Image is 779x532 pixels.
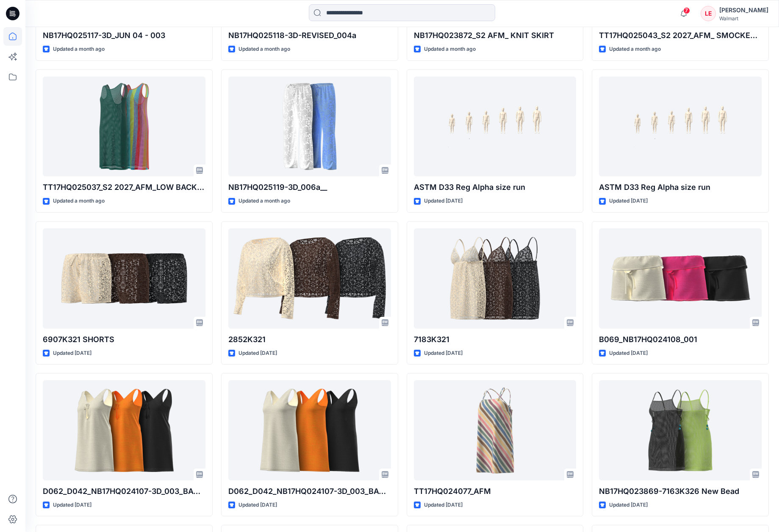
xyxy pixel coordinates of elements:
[424,45,476,54] p: Updated a month ago
[599,485,762,497] p: NB17HQ023869-7163K326 New Bead
[228,334,391,346] p: 2852K321
[43,485,205,497] p: D062_D042_NB17HQ024107-3D_003_BACK_007_FRT TIE
[414,334,577,346] p: 7183K321
[414,380,577,480] a: TT17HQ024077_AFM
[238,45,290,54] p: Updated a month ago
[599,228,762,329] a: B069_NB17HQ024108_001
[228,380,391,480] a: D062_D042_NB17HQ024107-3D_003_BACK_007_BACK TIE
[609,45,661,54] p: Updated a month ago
[238,197,290,206] p: Updated a month ago
[414,485,577,497] p: TT17HQ024077_AFM
[43,380,205,480] a: D062_D042_NB17HQ024107-3D_003_BACK_007_FRT TIE
[238,501,277,510] p: Updated [DATE]
[228,30,391,41] p: NB17HQ025118-3D-REVISED_004a
[43,30,205,41] p: NB17HQ025117-3D_JUN 04 - 003
[228,228,391,329] a: 2852K321
[414,181,577,193] p: ASTM D33 Reg Alpha size run
[609,349,648,358] p: Updated [DATE]
[599,334,762,346] p: B069_NB17HQ024108_001
[599,30,762,41] p: TT17HQ025043_S2 2027_AFM_ SMOCKED DRESS
[414,228,577,329] a: 7183K321
[238,349,277,358] p: Updated [DATE]
[683,7,690,14] span: 7
[609,197,648,206] p: Updated [DATE]
[701,6,716,21] div: LE
[43,181,205,193] p: TT17HQ025037_S2 2027_AFM_LOW BACK SIDE SLIT MIDI
[53,197,105,206] p: Updated a month ago
[599,77,762,177] a: ASTM D33 Reg Alpha size run
[53,45,105,54] p: Updated a month ago
[719,5,768,15] div: [PERSON_NAME]
[228,181,391,193] p: NB17HQ025119-3D_006a__
[43,334,205,346] p: 6907K321 SHORTS
[43,228,205,329] a: 6907K321 SHORTS
[424,349,463,358] p: Updated [DATE]
[53,349,91,358] p: Updated [DATE]
[424,197,463,206] p: Updated [DATE]
[599,181,762,193] p: ASTM D33 Reg Alpha size run
[53,501,91,510] p: Updated [DATE]
[43,77,205,177] a: TT17HQ025037_S2 2027_AFM_LOW BACK SIDE SLIT MIDI
[599,380,762,480] a: NB17HQ023869-7163K326 New Bead
[414,30,577,41] p: NB17HQ023872_S2 AFM_ KNIT SKIRT
[228,77,391,177] a: NB17HQ025119-3D_006a__
[414,77,577,177] a: ASTM D33 Reg Alpha size run
[609,501,648,510] p: Updated [DATE]
[719,15,768,22] div: Walmart
[424,501,463,510] p: Updated [DATE]
[228,485,391,497] p: D062_D042_NB17HQ024107-3D_003_BACK_007_BACK TIE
